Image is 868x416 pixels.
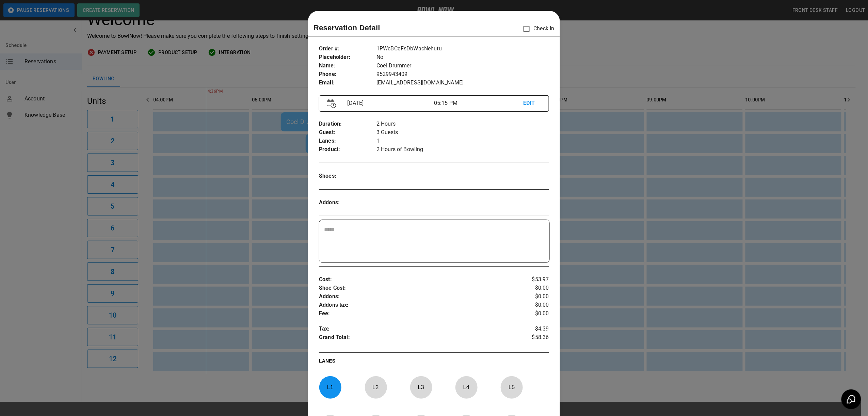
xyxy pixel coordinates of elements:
p: [DATE] [345,99,434,107]
p: Cost : [319,275,511,284]
p: [EMAIL_ADDRESS][DOMAIN_NAME] [376,79,549,87]
p: Shoes : [319,172,376,180]
p: $53.97 [511,275,549,284]
p: No [376,53,549,62]
p: 3 Guests [376,128,549,137]
p: Tax : [319,325,511,333]
p: Placeholder : [319,53,376,62]
p: Check In [519,22,554,36]
img: Vector [327,99,336,108]
p: Guest : [319,128,376,137]
p: L 5 [500,379,523,395]
p: Coel Drummer [376,62,549,70]
p: $0.00 [511,309,549,318]
p: 2 Hours [376,120,549,128]
p: 2 Hours of Bowling [376,145,549,154]
p: Lanes : [319,137,376,145]
p: $58.36 [511,333,549,343]
p: L 1 [319,379,341,395]
p: L 2 [365,379,387,395]
p: EDIT [523,99,541,108]
p: Fee : [319,309,511,318]
p: Reservation Detail [314,22,380,33]
p: 05:15 PM [434,99,523,107]
p: $0.00 [511,301,549,309]
p: $0.00 [511,284,549,292]
p: Product : [319,145,376,154]
p: Addons : [319,198,376,207]
p: 1PWcBCqFsDbWacNehutu [376,45,549,53]
p: Duration : [319,120,376,128]
p: $4.39 [511,325,549,333]
p: L 4 [455,379,478,395]
p: Grand Total : [319,333,511,343]
p: L 3 [410,379,432,395]
p: Order # : [319,45,376,53]
p: Addons tax : [319,301,511,309]
p: Phone : [319,70,376,79]
p: $0.00 [511,292,549,301]
p: 9529943409 [376,70,549,79]
p: Addons : [319,292,511,301]
p: Name : [319,62,376,70]
p: Shoe Cost : [319,284,511,292]
p: LANES [319,357,549,367]
p: 1 [376,137,549,145]
p: Email : [319,79,376,87]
